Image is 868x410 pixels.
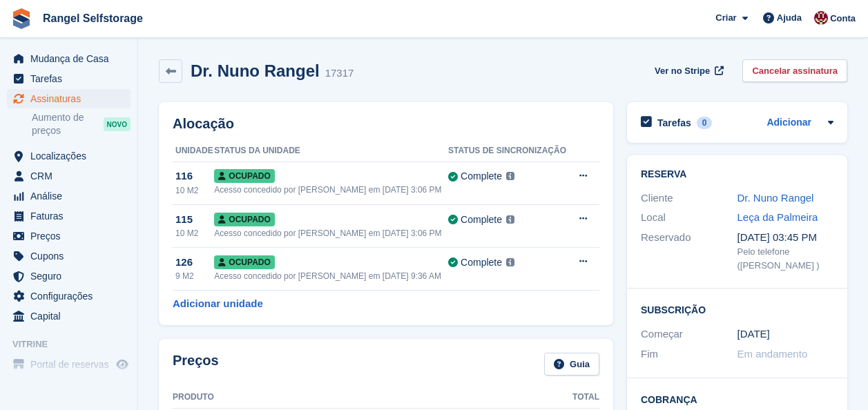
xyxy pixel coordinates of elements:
span: Portal de reservas [30,355,113,374]
span: Ocupado [214,169,274,183]
a: menu [7,166,131,186]
h2: Alocação [173,116,599,132]
div: Complete [461,255,502,270]
span: Assinaturas [30,89,113,108]
span: CRM [30,166,113,186]
th: Produto [173,387,533,409]
div: 10 M2 [175,184,214,197]
a: Cancelar assinatura [742,59,847,82]
div: Começar [641,326,737,342]
time: 2023-04-18 00:00:00 UTC [737,326,770,342]
div: Complete [461,213,502,227]
span: Vitrine [12,338,137,351]
div: 115 [175,212,214,228]
span: Conta [830,12,856,26]
a: menu [7,355,131,374]
a: menu [7,49,131,68]
span: Em andamento [737,348,808,360]
h2: Dr. Nuno Rangel [191,61,320,80]
div: 9 M2 [175,270,214,282]
div: Cliente [641,191,737,206]
div: Acesso concedido por [PERSON_NAME] em [DATE] 3:06 PM [214,227,448,240]
span: Análise [30,186,113,206]
a: menu [7,146,131,166]
div: Fim [641,346,737,362]
a: menu [7,206,131,226]
span: Preços [30,226,113,246]
div: NOVO [104,117,131,131]
img: Diana Moreira [814,11,828,25]
a: Rangel Selfstorage [37,7,148,30]
a: Leça da Palmeira [737,211,818,223]
a: Adicionar [766,115,811,131]
a: Dr. Nuno Rangel [737,192,814,204]
span: Ver no Stripe [655,64,710,78]
div: [DATE] 03:45 PM [737,230,834,246]
th: Unidade [173,140,214,162]
a: menu [7,69,131,88]
img: icon-info-grey-7440780725fd019a000dd9b08b2336e03edf1995a4989e88bcd33f0948082b44.svg [506,215,514,224]
img: icon-info-grey-7440780725fd019a000dd9b08b2336e03edf1995a4989e88bcd33f0948082b44.svg [506,258,514,266]
th: Status da unidade [214,140,448,162]
span: Capital [30,306,113,326]
span: Cupons [30,246,113,266]
span: Ocupado [214,255,274,269]
h2: Tarefas [657,117,691,129]
a: Guia [544,353,599,375]
a: Aumento de preços NOVO [32,110,131,138]
a: Loja de pré-visualização [114,356,131,373]
th: Status de sincronização [448,140,570,162]
div: 116 [175,168,214,184]
img: stora-icon-8386f47178a22dfd0bd8f6a31ec36ba5ce8667c1dd55bd0f319d3a0aa187defe.svg [11,8,32,29]
div: Local [641,210,737,226]
span: Aumento de preços [32,111,104,137]
a: menu [7,286,131,306]
div: 17317 [325,66,354,81]
a: menu [7,89,131,108]
span: Ajuda [777,11,802,25]
span: Ocupado [214,213,274,226]
div: Acesso concedido por [PERSON_NAME] em [DATE] 9:36 AM [214,270,448,282]
a: menu [7,186,131,206]
div: 10 M2 [175,227,214,240]
a: Ver no Stripe [649,59,726,82]
span: Criar [715,11,736,25]
div: Pelo telefone ([PERSON_NAME] ) [737,245,834,272]
a: menu [7,266,131,286]
h2: Preços [173,353,219,375]
div: 0 [697,117,713,129]
span: Tarefas [30,69,113,88]
div: Complete [461,169,502,184]
img: icon-info-grey-7440780725fd019a000dd9b08b2336e03edf1995a4989e88bcd33f0948082b44.svg [506,172,514,180]
a: menu [7,306,131,326]
h2: Cobrança [641,392,833,406]
span: Configurações [30,286,113,306]
a: menu [7,226,131,246]
span: Mudança de Casa [30,49,113,68]
th: Total [533,387,599,409]
span: Seguro [30,266,113,286]
div: 126 [175,255,214,271]
div: Acesso concedido por [PERSON_NAME] em [DATE] 3:06 PM [214,184,448,196]
a: Adicionar unidade [173,296,263,312]
span: Faturas [30,206,113,226]
div: Reservado [641,230,737,273]
h2: Reserva [641,169,833,180]
span: Localizações [30,146,113,166]
a: menu [7,246,131,266]
h2: Subscrição [641,302,833,316]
